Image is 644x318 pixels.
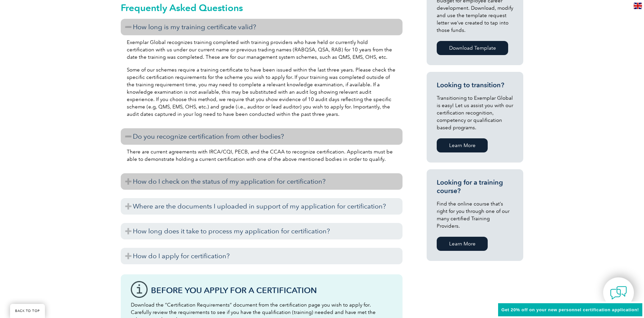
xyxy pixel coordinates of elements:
img: en [634,3,642,9]
h3: How long does it take to process my application for certification? [121,223,402,239]
h3: Before You Apply For a Certification [151,286,392,294]
p: Some of our schemes require a training certificate to have been issued within the last three year... [127,66,396,118]
span: Get 20% off on your new personnel certification application! [501,307,639,312]
h3: How do I check on the status of my application for certification? [121,173,402,190]
h3: Do you recognize certification from other bodies? [121,128,402,145]
p: Exemplar Global recognizes training completed with training providers who have held or currently ... [127,39,396,61]
a: Learn More [437,138,488,152]
h3: How do I apply for certification? [121,248,402,264]
img: contact-chat.png [610,284,627,301]
a: Download Template [437,41,508,55]
h3: Looking for a training course? [437,178,513,195]
h3: Where are the documents I uploaded in support of my application for certification? [121,198,402,215]
h3: Looking to transition? [437,81,513,89]
h2: Frequently Asked Questions [121,2,402,13]
a: Learn More [437,237,488,251]
h3: How long is my training certificate valid? [121,19,402,35]
p: Transitioning to Exemplar Global is easy! Let us assist you with our certification recognition, c... [437,94,513,131]
p: Find the online course that’s right for you through one of our many certified Training Providers. [437,200,513,230]
p: There are current agreements with IRCA/CQI, PECB, and the CCAA to recognize certification. Applic... [127,148,396,163]
a: BACK TO TOP [10,304,45,318]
